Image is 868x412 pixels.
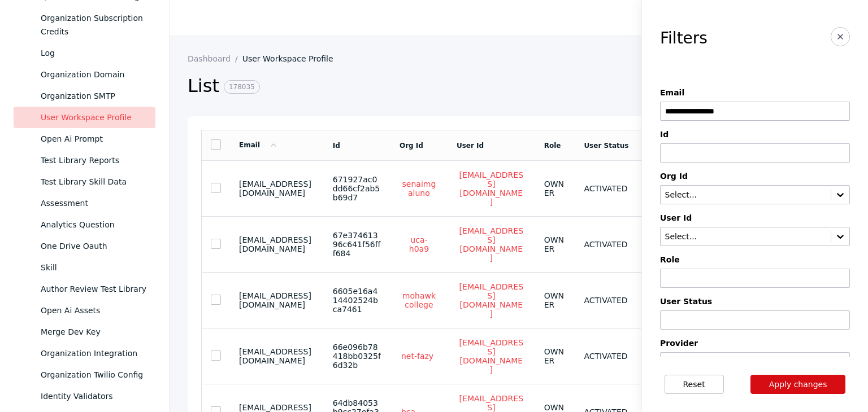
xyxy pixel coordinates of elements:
[457,282,526,319] a: [EMAIL_ADDRESS][DOMAIN_NAME]
[239,179,315,198] section: [EMAIL_ADDRESS][DOMAIN_NAME]
[584,240,628,249] section: ACTIVATED
[544,142,561,150] a: Role
[14,235,155,257] a: One Drive Oauth
[750,375,846,394] button: Apply changes
[41,368,146,382] div: Organization Twilio Config
[333,343,381,370] section: 66e096b78418bb0325f6d32b
[41,261,146,274] div: Skill
[544,347,566,365] section: OWNER
[660,88,850,97] label: Email
[660,29,708,47] h3: Filters
[14,107,155,128] a: User Workspace Profile
[41,304,146,317] div: Open Ai Assets
[660,130,850,139] label: Id
[660,213,850,222] label: User Id
[584,184,628,193] section: ACTIVATED
[41,218,146,231] div: Analytics Question
[584,352,628,361] section: ACTIVATED
[457,338,526,375] a: [EMAIL_ADDRESS][DOMAIN_NAME]
[239,141,278,149] a: Email
[333,142,340,150] a: Id
[41,389,146,403] div: Identity Validators
[41,239,146,253] div: One Drive Oauth
[188,54,242,63] a: Dashboard
[457,142,484,150] a: User Id
[41,154,146,167] div: Test Library Reports
[14,385,155,407] a: Identity Validators
[41,89,146,103] div: Organization SMTP
[333,175,381,202] section: 671927ac0dd66cf2ab5b69d7
[333,231,381,258] section: 67e37461396c641f56fff684
[457,226,526,263] a: [EMAIL_ADDRESS][DOMAIN_NAME]
[400,179,439,198] a: senaimgaluno
[14,42,155,64] a: Log
[14,343,155,364] a: Organization Integration
[14,278,155,300] a: Author Review Test Library
[584,296,628,305] section: ACTIVATED
[188,74,674,98] h2: List
[224,80,260,94] span: 178035
[400,235,439,254] a: uca-h0a9
[457,170,526,207] a: [EMAIL_ADDRESS][DOMAIN_NAME]
[41,46,146,60] div: Log
[41,68,146,81] div: Organization Domain
[14,150,155,171] a: Test Library Reports
[665,375,724,394] button: Reset
[14,300,155,321] a: Open Ai Assets
[14,64,155,85] a: Organization Domain
[41,11,146,38] div: Organization Subscription Credits
[41,111,146,124] div: User Workspace Profile
[41,325,146,339] div: Merge Dev Key
[660,255,850,264] label: Role
[41,282,146,296] div: Author Review Test Library
[41,132,146,146] div: Open Ai Prompt
[14,257,155,278] a: Skill
[41,347,146,360] div: Organization Integration
[14,214,155,235] a: Analytics Question
[14,85,155,107] a: Organization SMTP
[14,171,155,192] a: Test Library Skill Data
[14,321,155,343] a: Merge Dev Key
[14,364,155,385] a: Organization Twilio Config
[239,291,315,309] section: [EMAIL_ADDRESS][DOMAIN_NAME]
[14,7,155,42] a: Organization Subscription Credits
[400,291,439,310] a: mohawkcollege
[544,235,566,253] section: OWNER
[14,128,155,150] a: Open Ai Prompt
[584,142,628,150] a: User Status
[660,297,850,306] label: User Status
[400,351,435,361] a: net-fazy
[41,196,146,210] div: Assessment
[400,142,423,150] a: Org Id
[41,175,146,189] div: Test Library Skill Data
[242,54,342,63] a: User Workspace Profile
[333,287,381,314] section: 6605e16a414402524bca7461
[239,347,315,365] section: [EMAIL_ADDRESS][DOMAIN_NAME]
[660,172,850,181] label: Org Id
[544,179,566,198] section: OWNER
[239,235,315,253] section: [EMAIL_ADDRESS][DOMAIN_NAME]
[544,291,566,309] section: OWNER
[660,339,850,348] label: Provider
[14,192,155,214] a: Assessment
